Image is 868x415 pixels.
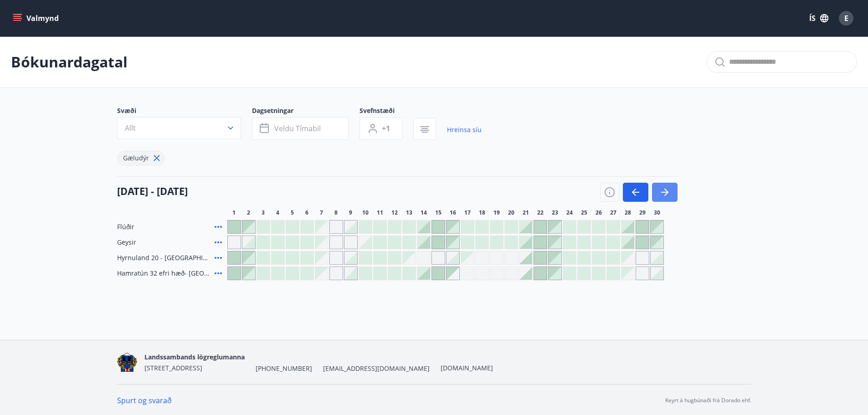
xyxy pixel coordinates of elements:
[329,266,343,280] div: Gráir dagar eru ekki bókanlegir
[117,269,211,278] span: Hamratún 32 efri hæð- [GEOGRAPHIC_DATA]
[402,251,416,265] div: Gráir dagar eru ekki bókanlegir
[329,236,343,249] div: Gráir dagar eru ekki bókanlegir
[144,353,245,361] span: Landssambands lögreglumanna
[334,209,338,216] span: 8
[117,151,164,165] div: Gæludýr
[11,10,62,26] button: menu
[475,266,489,280] div: Gráir dagar eru ekki bókanlegir
[377,209,383,216] span: 11
[117,238,136,247] span: Geysir
[835,7,857,29] button: E
[665,396,751,405] p: Keyrt á hugbúnaði frá Dorado ehf.
[144,364,202,372] span: [STREET_ADDRESS]
[262,209,265,216] span: 3
[493,209,500,216] span: 19
[596,209,602,216] span: 26
[654,209,660,216] span: 30
[320,209,323,216] span: 7
[441,364,493,372] a: [DOMAIN_NAME]
[435,209,442,216] span: 15
[523,209,529,216] span: 21
[252,106,360,117] span: Dagsetningar
[362,209,369,216] span: 10
[636,266,649,280] div: Gráir dagar eru ekki bókanlegir
[581,209,587,216] span: 25
[315,266,329,280] div: Gráir dagar eru ekki bókanlegir
[610,209,616,216] span: 27
[344,236,358,249] div: Gráir dagar eru ekki bókanlegir
[232,209,236,216] span: 1
[446,266,460,280] div: Gráir dagar eru ekki bókanlegir
[329,251,343,265] div: Gráir dagar eru ekki bókanlegir
[504,266,518,280] div: Gráir dagar eru ekki bókanlegir
[621,251,635,265] div: Gráir dagar eru ekki bókanlegir
[291,209,294,216] span: 5
[447,120,482,140] a: Hreinsa síu
[382,123,390,133] span: +1
[360,106,413,117] span: Svefnstæði
[117,117,241,139] button: Allt
[552,209,558,216] span: 23
[117,395,172,405] a: Spurt og svarað
[247,209,250,216] span: 2
[117,184,188,198] h4: [DATE] - [DATE]
[464,209,471,216] span: 17
[305,209,308,216] span: 6
[274,123,321,133] span: Veldu tímabil
[421,209,427,216] span: 14
[625,209,631,216] span: 28
[315,251,329,265] div: Gráir dagar eru ekki bókanlegir
[360,117,402,140] button: +1
[329,220,343,234] div: Gráir dagar eru ekki bókanlegir
[461,251,474,265] div: Gráir dagar eru ekki bókanlegir
[504,251,518,265] div: Gráir dagar eru ekki bókanlegir
[117,353,138,372] img: 1cqKbADZNYZ4wXUG0EC2JmCwhQh0Y6EN22Kw4FTY.png
[479,209,485,216] span: 18
[252,117,349,140] button: Veldu tímabil
[256,364,312,373] span: [PHONE_NUMBER]
[431,251,445,265] div: Gráir dagar eru ekki bókanlegir
[636,251,649,265] div: Gráir dagar eru ekki bókanlegir
[475,251,489,265] div: Gráir dagar eru ekki bókanlegir
[11,52,128,72] p: Bókunardagatal
[117,253,211,262] span: Hyrnuland 20 - [GEOGRAPHIC_DATA]
[227,236,241,249] div: Gráir dagar eru ekki bókanlegir
[349,209,352,216] span: 9
[117,106,252,117] span: Svæði
[276,209,279,216] span: 4
[315,220,329,234] div: Gráir dagar eru ekki bókanlegir
[323,364,430,373] span: [EMAIL_ADDRESS][DOMAIN_NAME]
[621,266,635,280] div: Gráir dagar eru ekki bókanlegir
[450,209,456,216] span: 16
[804,10,833,26] button: ÍS
[406,209,412,216] span: 13
[117,222,134,231] span: Flúðir
[123,154,149,162] span: Gæludýr
[461,266,474,280] div: Gráir dagar eru ekki bókanlegir
[490,266,503,280] div: Gráir dagar eru ekki bókanlegir
[508,209,514,216] span: 20
[490,251,503,265] div: Gráir dagar eru ekki bókanlegir
[125,123,136,133] span: Allt
[391,209,398,216] span: 12
[639,209,646,216] span: 29
[315,236,329,249] div: Gráir dagar eru ekki bókanlegir
[417,251,431,265] div: Gráir dagar eru ekki bókanlegir
[566,209,573,216] span: 24
[844,13,848,23] span: E
[537,209,544,216] span: 22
